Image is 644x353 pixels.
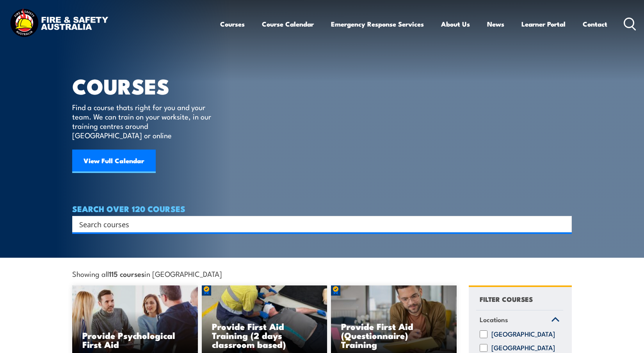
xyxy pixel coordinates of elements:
a: Locations [476,310,563,331]
input: Search input [79,218,555,230]
form: Search form [81,219,556,230]
a: Courses [220,14,245,34]
p: Find a course thats right for you and your team. We can train on your worksite, in our training c... [72,102,215,140]
label: [GEOGRAPHIC_DATA] [491,330,555,338]
a: Emergency Response Services [331,14,424,34]
h3: Provide First Aid (Questionnaire) Training [341,322,447,349]
span: Locations [480,314,508,325]
h1: COURSES [72,77,222,95]
h3: Provide First Aid Training (2 days classroom based) [212,322,317,349]
span: Showing all in [GEOGRAPHIC_DATA] [72,269,222,278]
strong: 115 courses [109,268,144,279]
a: About Us [441,14,470,34]
label: [GEOGRAPHIC_DATA] [491,344,555,352]
a: Course Calendar [262,14,314,34]
h4: FILTER COURSES [480,294,533,304]
a: Learner Portal [521,14,566,34]
a: View Full Calendar [72,150,156,173]
h4: SEARCH OVER 120 COURSES [72,204,572,213]
h3: Provide Psychological First Aid [82,331,188,349]
a: Contact [583,14,607,34]
button: Search magnifier button [558,219,569,230]
a: News [487,14,504,34]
